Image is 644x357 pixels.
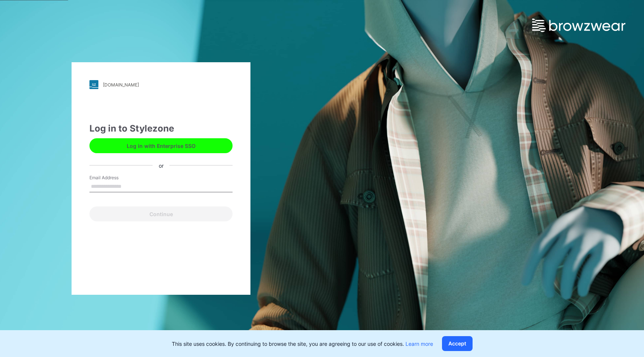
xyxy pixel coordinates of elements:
[532,19,625,32] img: browzwear-logo.e42bd6dac1945053ebaf764b6aa21510.svg
[89,138,233,153] button: Log in with Enterprise SSO
[172,340,433,348] p: This site uses cookies. By continuing to browse the site, you are agreeing to our use of cookies.
[89,80,98,89] img: stylezone-logo.562084cfcfab977791bfbf7441f1a819.svg
[405,341,433,347] a: Learn more
[153,161,170,169] div: or
[89,122,233,135] div: Log in to Stylezone
[89,174,142,181] label: Email Address
[89,80,233,89] a: [DOMAIN_NAME]
[103,82,139,88] div: [DOMAIN_NAME]
[442,336,473,351] button: Accept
